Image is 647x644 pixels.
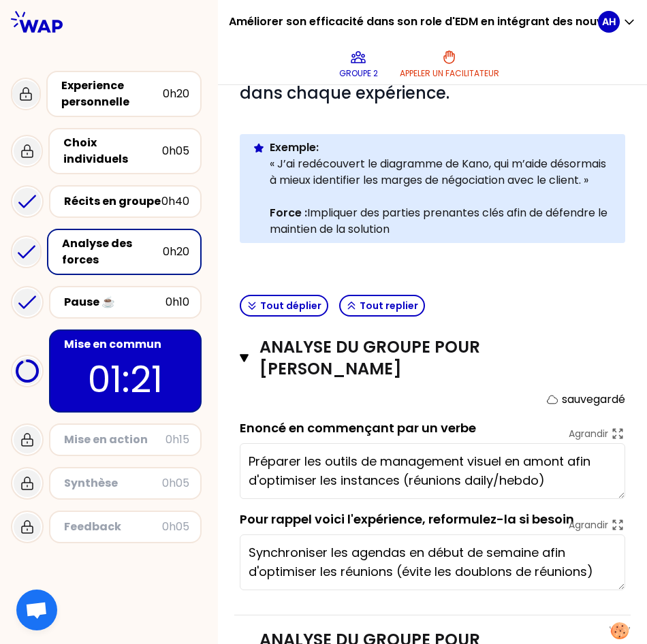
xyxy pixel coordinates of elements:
button: Tout replier [339,295,425,317]
div: Analyse des forces [62,236,163,268]
div: Ouvrir le chat [16,590,57,630]
div: 0h10 [165,294,189,310]
button: Analyse du groupe pour [PERSON_NAME] [240,336,625,380]
p: Groupe 2 [339,68,378,79]
div: Choix individuels [63,135,162,167]
label: Pour rappel voici l'expérience, reformulez-la si besoin [240,511,574,528]
strong: Exemple: [270,140,319,155]
div: Feedback [64,519,162,535]
button: Groupe 2 [334,44,383,84]
label: Enoncé en commençant par un verbe [240,419,476,436]
button: Tout déplier [240,295,328,317]
div: Mise en commun [64,336,189,353]
p: Agrandir [569,518,608,532]
div: 0h20 [163,86,189,102]
textarea: Préparer les outils de management visuel en amont afin d'optimiser les instances (réunions daily/... [240,443,625,499]
p: sauvegardé [562,391,625,408]
div: 0h40 [161,193,189,210]
div: Mise en action [64,432,165,448]
div: 0h15 [165,432,189,448]
div: 0h05 [162,475,189,492]
strong: Force : [270,205,307,221]
p: 01:21 [61,353,189,406]
p: AH [602,15,616,29]
p: Agrandir [569,427,608,440]
h3: Analyse du groupe pour [PERSON_NAME] [259,336,573,380]
div: Pause ☕️ [64,294,165,310]
p: Impliquer des parties prenantes clés afin de défendre le maintien de la solution [270,205,614,238]
div: 0h20 [163,244,189,260]
p: « J’ai redécouvert le diagramme de Kano, qui m’aide désormais à mieux identifier les marges de né... [270,156,614,189]
div: Récits en groupe [64,193,161,210]
button: Appeler un facilitateur [394,44,505,84]
div: Synthèse [64,475,162,492]
button: AH [598,11,636,33]
div: Experience personnelle [61,78,163,110]
div: 0h05 [162,519,189,535]
div: 0h05 [162,143,189,159]
p: Appeler un facilitateur [400,68,499,79]
textarea: Synchroniser les agendas en début de semaine afin d'optimiser les réunions (évite les doublons de... [240,534,625,590]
